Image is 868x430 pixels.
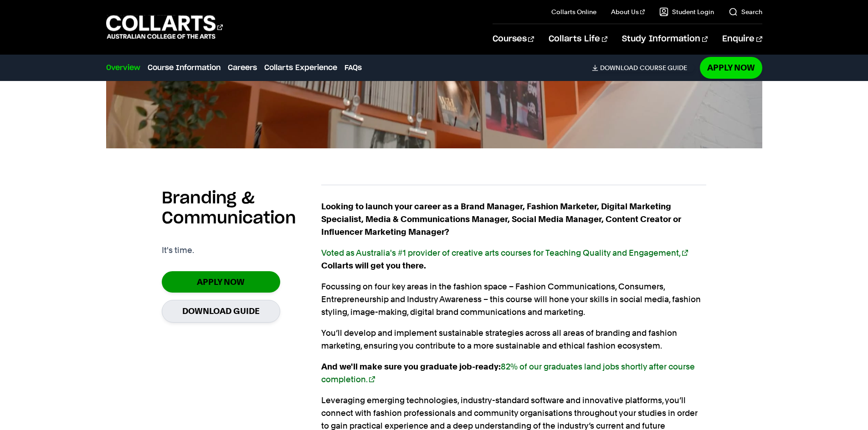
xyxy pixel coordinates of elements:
[592,64,694,72] a: DownloadCourse Guide
[321,248,688,258] a: Voted as Australia's #1 provider of creative arts courses for Teaching Quality and Engagement,
[321,202,681,237] strong: Looking to launch your career as a Brand Manager, Fashion Marketer, Digital Marketing Specialist,...
[344,62,362,73] a: FAQs
[106,14,223,40] div: Go to homepage
[700,57,762,78] a: Apply Now
[162,271,280,293] a: Apply Now
[722,24,762,54] a: Enquire
[659,7,714,16] a: Student Login
[321,280,706,319] p: Focussing on four key areas in the fashion space – Fashion Communications, Consumers, Entrepreneu...
[493,24,534,54] a: Courses
[228,62,257,73] a: Careers
[264,62,337,73] a: Collarts Experience
[321,362,695,384] a: 82% of our graduates land jobs shortly after course completion.
[600,64,638,72] span: Download
[622,24,708,54] a: Study Information
[162,188,321,228] h2: Branding & Communication
[162,300,280,322] a: Download Guide
[729,7,762,16] a: Search
[162,244,194,257] p: It's time.
[321,248,688,270] strong: Collarts will get you there.
[321,327,706,352] p: You’ll develop and implement sustainable strategies across all areas of branding and fashion mark...
[321,362,695,384] strong: And we'll make sure you graduate job-ready:
[106,62,140,73] a: Overview
[549,24,607,54] a: Collarts Life
[611,7,645,16] a: About Us
[551,7,596,16] a: Collarts Online
[148,62,221,73] a: Course Information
